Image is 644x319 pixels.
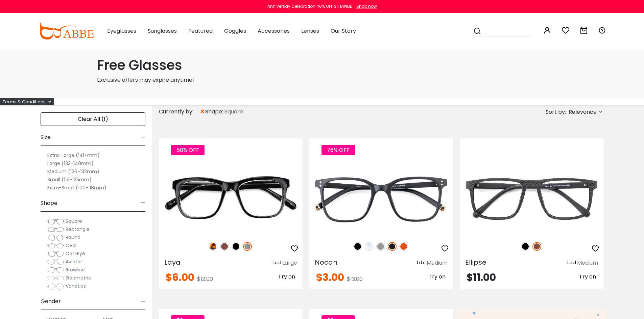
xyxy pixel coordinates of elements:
[427,272,448,281] button: Try on
[388,242,397,251] img: Matte Black
[309,163,453,235] img: Matte-black Nocan - TR ,Universal Bridge Fit
[41,195,57,211] span: Shape
[166,270,194,285] span: $6.00
[220,242,229,251] img: Brown
[188,27,213,35] span: Featured
[199,106,205,118] span: ×
[579,273,596,281] span: Try on
[399,242,408,251] img: Orange
[467,270,496,285] span: $11.00
[47,242,64,249] img: Oval.png
[417,260,425,265] img: size ruler
[47,259,64,265] img: Aviator.png
[577,272,598,281] button: Try on
[47,267,64,273] img: Browline.png
[577,259,598,267] div: Medium
[66,250,85,257] span: Cat-Eye
[427,259,448,267] div: Medium
[353,242,362,251] img: Black
[267,3,352,9] div: Anniversay Celebration 40% OFF SITEWIDE
[321,145,355,155] span: 76% OFF
[47,234,64,241] img: Round.png
[66,234,80,241] span: Round
[38,23,94,39] img: abbeglasses.com
[47,176,92,184] label: Small (119-125mm)
[521,242,530,251] img: Black
[41,129,51,145] span: Size
[316,270,344,285] span: $3.00
[47,184,106,192] label: Extra-Small (100-118mm)
[546,108,566,116] span: Sort by:
[243,242,252,251] img: Gun
[224,27,246,35] span: Goggles
[47,159,94,167] label: Large (133-140mm)
[205,108,224,116] span: shape:
[224,108,243,116] span: Square
[47,167,99,176] label: Medium (126-132mm)
[315,258,337,267] span: Nocan
[66,266,85,273] span: Browline
[465,258,486,267] span: Ellipse
[331,27,356,35] span: Our Story
[209,242,217,251] img: Leopard
[141,293,145,310] span: -
[107,27,136,35] span: Eyeglasses
[429,273,446,281] span: Try on
[258,27,290,35] span: Accessories
[568,260,576,265] img: size ruler
[41,293,61,310] span: Gender
[66,283,86,289] span: Varieties
[66,258,82,265] span: Aviator
[97,76,547,84] p: Exclusive offers may expire anytime!
[141,195,145,211] span: -
[66,274,91,281] span: Geometric
[47,226,64,233] img: Rectangle.png
[569,106,597,118] span: Relevance
[141,129,145,145] span: -
[376,242,385,251] img: Gray
[197,275,213,283] span: $12.00
[47,250,64,257] img: Cat-Eye.png
[148,27,177,35] span: Sunglasses
[171,145,205,155] span: 50% OFF
[276,272,297,281] button: Try on
[159,106,199,118] div: Currently by:
[66,242,76,249] span: Oval
[356,3,377,9] div: Shop now
[47,283,64,290] img: Varieties.png
[278,273,295,281] span: Try on
[66,226,90,233] span: Rectangle
[282,259,297,267] div: Large
[97,57,547,73] h1: Free Glasses
[460,163,603,235] img: Brown Ellipse - TR ,Universal Bridge Fit
[353,3,377,9] a: Shop now
[273,260,281,265] img: size ruler
[301,27,319,35] span: Lenses
[66,218,82,224] span: Square
[159,163,303,235] img: Gun Laya - Plastic ,Universal Bridge Fit
[532,242,541,251] img: Brown
[232,242,240,251] img: Black
[47,218,64,225] img: Square.png
[365,242,374,251] img: Clear
[164,258,181,267] span: Laya
[47,275,64,282] img: Geometric.png
[47,151,100,159] label: Extra-Large (141+mm)
[41,112,145,126] div: Clear All (1)
[347,275,363,283] span: $13.00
